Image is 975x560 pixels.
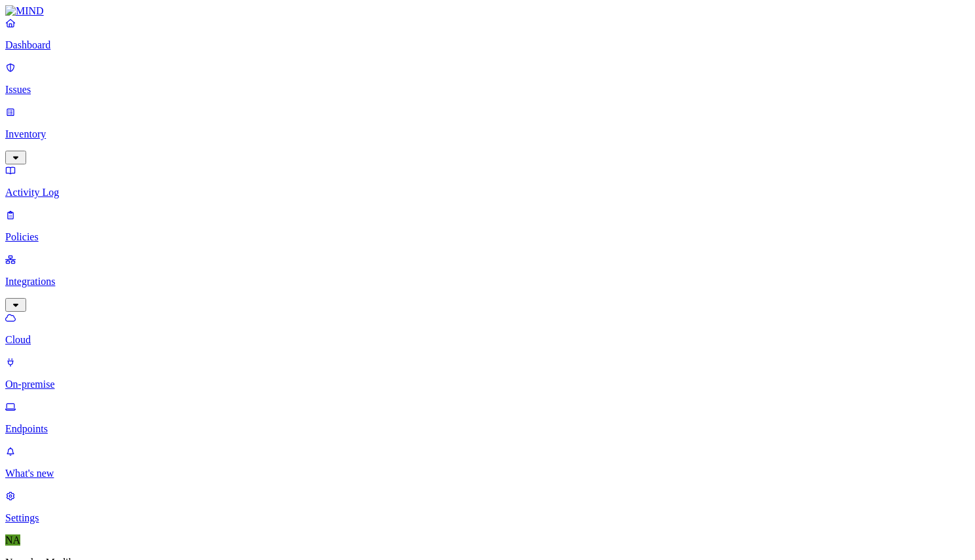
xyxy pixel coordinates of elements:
[5,39,970,51] p: Dashboard
[5,164,970,198] a: Activity Log
[5,468,970,479] p: What's new
[5,17,970,51] a: Dashboard
[5,445,970,479] a: What's new
[5,356,970,390] a: On-premise
[5,5,44,17] img: MIND
[5,187,970,198] p: Activity Log
[5,106,970,162] a: Inventory
[5,401,970,435] a: Endpoints
[5,62,970,96] a: Issues
[5,379,970,390] p: On-premise
[5,84,970,96] p: Issues
[5,423,970,435] p: Endpoints
[5,512,970,524] p: Settings
[5,128,970,140] p: Inventory
[5,490,970,524] a: Settings
[5,209,970,243] a: Policies
[5,312,970,346] a: Cloud
[5,534,20,546] span: NA
[5,5,970,17] a: MIND
[5,276,970,288] p: Integrations
[5,334,970,346] p: Cloud
[5,253,970,310] a: Integrations
[5,231,970,243] p: Policies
